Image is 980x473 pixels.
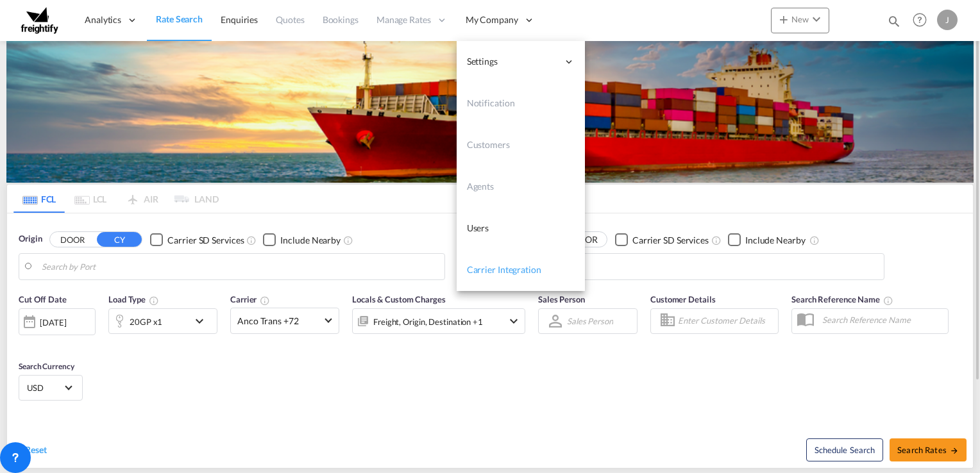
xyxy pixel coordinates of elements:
md-icon: Unchecked: Ignores neighbouring ports when fetching rates.Checked : Includes neighbouring ports w... [809,235,820,245]
div: [DATE] [40,317,66,328]
md-icon: The selected Trucker/Carrierwill be displayed in the rate results If the rates are from another f... [260,295,270,306]
span: Anco Trans +72 [237,315,321,328]
md-select: Sales Person [566,311,614,330]
input: Search Reference Name [816,310,948,329]
span: Manage Rates [376,13,431,26]
md-icon: Unchecked: Ignores neighbouring ports when fetching rates.Checked : Includes neighbouring ports w... [343,235,353,245]
button: icon-plus 400-fgNewicon-chevron-down [771,8,829,33]
div: Carrier SD Services [632,234,709,247]
span: Carrier [230,294,270,304]
span: My Company [466,13,518,26]
button: DOOR [50,233,95,247]
span: Agents [467,181,494,192]
span: Search Reference Name [791,294,893,304]
md-icon: Unchecked: Search for CY (Container Yard) services for all selected carriers.Checked : Search for... [246,235,257,245]
md-pagination-wrapper: Use the left and right arrow keys to navigate between tabs [13,185,219,213]
md-checkbox: Checkbox No Ink [150,233,244,246]
md-icon: icon-chevron-down [809,12,824,27]
md-icon: icon-chevron-down [506,313,521,329]
a: Notification [457,83,585,124]
span: Origin [19,233,42,245]
span: Notification [467,97,515,108]
img: LCL+%26+FCL+BACKGROUND.png [6,41,974,183]
md-icon: icon-magnify [887,14,901,28]
a: Carrier Integration [457,249,585,291]
span: Rate Search [156,13,203,24]
div: icon-refreshReset [13,444,47,458]
div: Help [909,9,937,32]
div: J [937,10,958,30]
div: Carrier SD Services [167,234,244,247]
span: Customer Details [650,294,715,304]
span: Search Rates [897,445,959,455]
span: Customers [467,139,510,150]
span: Analytics [85,13,121,26]
md-checkbox: Checkbox No Ink [728,233,806,246]
input: Enter Customer Details [678,311,774,331]
input: Search by Port [481,257,877,276]
md-icon: icon-information-outline [149,295,159,306]
button: CY [97,232,142,247]
span: Help [909,9,931,31]
md-checkbox: Checkbox No Ink [263,233,341,246]
div: Include Nearby [745,234,806,247]
div: icon-magnify [887,14,901,33]
span: Bookings [323,14,359,25]
md-icon: icon-arrow-right [950,446,959,455]
md-icon: icon-chevron-down [192,313,214,329]
span: Users [467,222,489,233]
div: 20GP x1icon-chevron-down [108,308,217,334]
span: Reset [25,444,47,455]
div: Origin DOOR CY Checkbox No InkUnchecked: Search for CY (Container Yard) services for all selected... [7,213,973,467]
span: USD [27,382,63,394]
div: Freight Origin Destination Factory Stuffing [373,313,483,331]
div: 20GP x1 [130,313,162,331]
span: Settings [467,55,558,68]
span: Cut Off Date [19,294,67,304]
img: freightify.png [19,6,60,35]
div: [DATE] [19,308,96,335]
input: Search by Port [42,257,438,276]
div: Settings [457,41,585,83]
md-icon: Your search will be saved by the below given name [883,295,893,306]
span: Load Type [108,294,159,304]
md-select: Select Currency: $ USDUnited States Dollar [26,378,76,397]
span: Carrier Integration [467,264,541,275]
a: Users [457,208,585,249]
span: Enquiries [221,14,258,25]
md-tab-item: FCL [13,185,65,213]
span: Quotes [276,14,304,25]
md-icon: Unchecked: Search for CY (Container Yard) services for all selected carriers.Checked : Search for... [711,235,722,245]
md-datepicker: Select [19,334,28,351]
span: Locals & Custom Charges [352,294,446,304]
md-checkbox: Checkbox No Ink [615,233,709,246]
span: Search Currency [19,361,74,371]
div: Freight Origin Destination Factory Stuffingicon-chevron-down [352,308,525,334]
a: Agents [457,166,585,208]
md-icon: icon-plus 400-fg [776,12,791,27]
div: Include Nearby [280,234,341,247]
span: Sales Person [538,294,585,304]
a: Customers [457,124,585,166]
button: Note: By default Schedule search will only considerorigin ports, destination ports and cut off da... [806,438,883,461]
button: Search Ratesicon-arrow-right [890,438,967,461]
span: New [776,14,824,24]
